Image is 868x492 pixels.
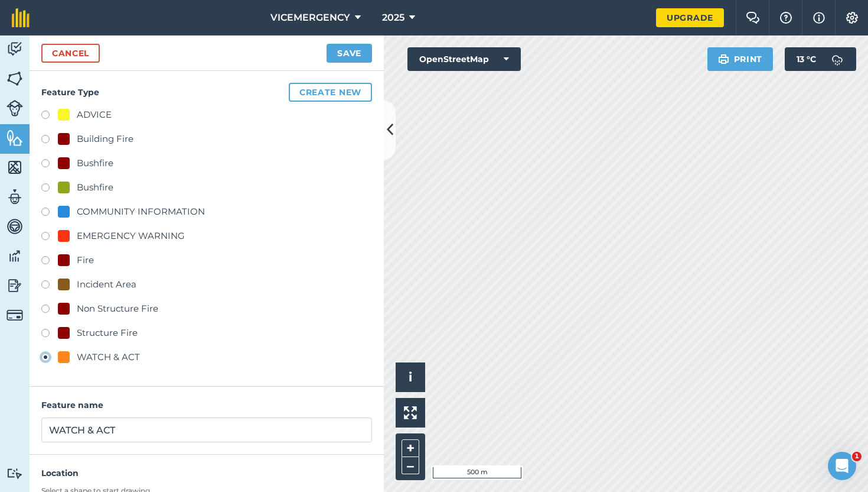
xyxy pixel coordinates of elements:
[77,350,140,364] div: WATCH & ACT
[382,11,404,25] span: 2025
[6,70,23,88] img: svg+xml;base64,PHN2ZyB4bWxucz0iaHR0cDovL3d3dy53My5vcmcvMjAwMC9zdmciIHdpZHRoPSI1NiIgaGVpZ2h0PSI2MC...
[402,439,419,457] button: +
[327,44,372,63] button: Save
[6,100,23,116] img: svg+xml;base64,PD94bWwgdmVyc2lvbj0iMS4wIiBlbmNvZGluZz0idXRmLTgiPz4KPCEtLSBHZW5lcmF0b3I6IEFkb2JlIE...
[12,8,30,27] img: fieldmargin Logo
[41,83,372,102] h4: Feature Type
[41,44,100,63] a: Cancel
[707,47,774,71] button: Print
[797,47,816,71] span: 13 ° C
[402,457,419,474] button: –
[77,277,136,292] div: Incident Area
[656,8,724,27] a: Upgrade
[852,452,862,461] span: 1
[270,11,350,25] span: VICEMERGENCY
[289,83,372,102] button: Create new
[41,399,372,412] h4: Feature name
[813,11,825,25] img: svg+xml;base64,PHN2ZyB4bWxucz0iaHR0cDovL3d3dy53My5vcmcvMjAwMC9zdmciIHdpZHRoPSIxNyIgaGVpZ2h0PSIxNy...
[6,218,23,235] img: svg+xml;base64,PD94bWwgdmVyc2lvbj0iMS4wIiBlbmNvZGluZz0idXRmLTgiPz4KPCEtLSBHZW5lcmF0b3I6IEFkb2JlIE...
[6,247,23,265] img: svg+xml;base64,PD94bWwgdmVyc2lvbj0iMS4wIiBlbmNvZGluZz0idXRmLTgiPz4KPCEtLSBHZW5lcmF0b3I6IEFkb2JlIE...
[404,406,417,419] img: Four arrows, one pointing top left, one top right, one bottom right and the last bottom left
[77,326,138,340] div: Structure Fire
[77,108,112,122] div: ADVICE
[409,370,412,384] span: i
[718,52,729,66] img: svg+xml;base64,PHN2ZyB4bWxucz0iaHR0cDovL3d3dy53My5vcmcvMjAwMC9zdmciIHdpZHRoPSIxOSIgaGVpZ2h0PSIyNC...
[779,12,793,24] img: A question mark icon
[396,362,425,392] button: i
[77,132,133,146] div: Building Fire
[6,277,23,294] img: svg+xml;base64,PD94bWwgdmVyc2lvbj0iMS4wIiBlbmNvZGluZz0idXRmLTgiPz4KPCEtLSBHZW5lcmF0b3I6IEFkb2JlIE...
[6,158,23,176] img: svg+xml;base64,PHN2ZyB4bWxucz0iaHR0cDovL3d3dy53My5vcmcvMjAwMC9zdmciIHdpZHRoPSI1NiIgaGVpZ2h0PSI2MC...
[77,205,205,219] div: COMMUNITY INFORMATION
[6,40,23,58] img: svg+xml;base64,PD94bWwgdmVyc2lvbj0iMS4wIiBlbmNvZGluZz0idXRmLTgiPz4KPCEtLSBHZW5lcmF0b3I6IEFkb2JlIE...
[77,180,113,195] div: Bushfire
[77,229,185,243] div: EMERGENCY WARNING
[77,156,113,170] div: Bushfire
[407,47,521,71] button: OpenStreetMap
[6,468,23,479] img: svg+xml;base64,PD94bWwgdmVyc2lvbj0iMS4wIiBlbmNvZGluZz0idXRmLTgiPz4KPCEtLSBHZW5lcmF0b3I6IEFkb2JlIE...
[41,467,372,480] h4: Location
[828,452,856,480] iframe: Intercom live chat
[6,307,23,323] img: svg+xml;base64,PD94bWwgdmVyc2lvbj0iMS4wIiBlbmNvZGluZz0idXRmLTgiPz4KPCEtLSBHZW5lcmF0b3I6IEFkb2JlIE...
[6,129,23,147] img: svg+xml;base64,PHN2ZyB4bWxucz0iaHR0cDovL3d3dy53My5vcmcvMjAwMC9zdmciIHdpZHRoPSI1NiIgaGVpZ2h0PSI2MC...
[746,12,760,24] img: Two speech bubbles overlapping with the left bubble in the forefront
[77,302,158,316] div: Non Structure Fire
[6,188,23,206] img: svg+xml;base64,PD94bWwgdmVyc2lvbj0iMS4wIiBlbmNvZGluZz0idXRmLTgiPz4KPCEtLSBHZW5lcmF0b3I6IEFkb2JlIE...
[785,47,856,71] button: 13 °C
[845,12,859,24] img: A cog icon
[77,253,94,267] div: Fire
[825,47,849,71] img: svg+xml;base64,PD94bWwgdmVyc2lvbj0iMS4wIiBlbmNvZGluZz0idXRmLTgiPz4KPCEtLSBHZW5lcmF0b3I6IEFkb2JlIE...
